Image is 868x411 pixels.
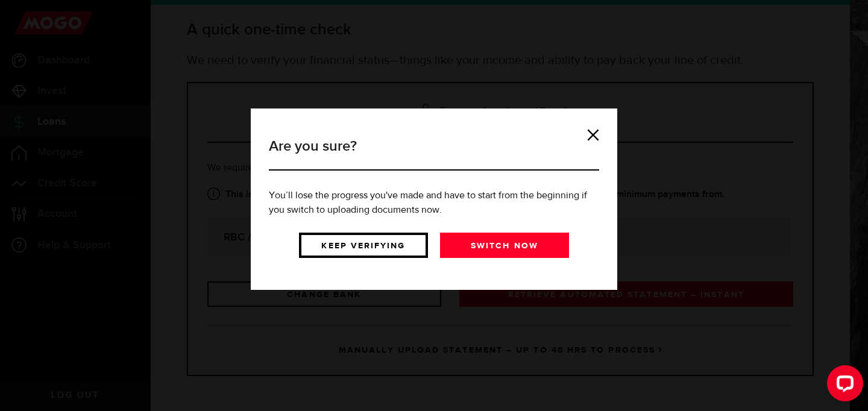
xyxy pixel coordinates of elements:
a: Keep verifying [299,233,428,258]
p: You’ll lose the progress you've made and have to start from the beginning if you switch to upload... [269,189,599,218]
a: Switch now [440,233,569,258]
h3: Are you sure? [269,136,599,171]
iframe: LiveChat chat widget [817,360,868,411]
